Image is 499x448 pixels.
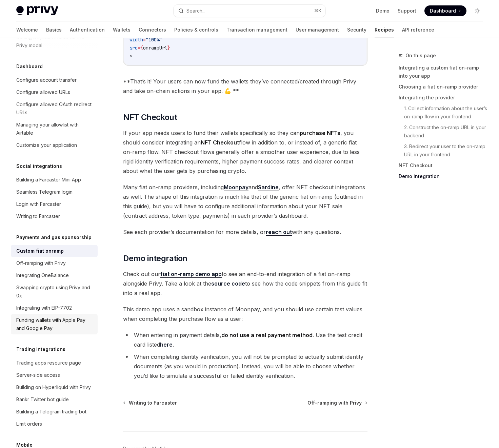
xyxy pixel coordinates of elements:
[123,112,177,123] span: NFT Checkout
[16,259,66,267] div: Off-ramping with Privy
[221,332,313,338] strong: do not use a real payment method
[16,100,94,117] div: Configure allowed OAuth redirect URLs
[11,393,98,406] a: Bankr Twitter bot guide
[430,7,456,14] span: Dashboard
[224,184,248,191] a: Moonpay
[399,62,488,81] a: Integrating a custom fiat on-ramp into your app
[16,271,69,279] div: Integrating OneBalance
[398,7,416,14] a: Support
[143,45,167,51] span: onrampUrl
[399,81,488,92] a: Choosing a fiat on-ramp provider
[16,162,62,170] h5: Social integrations
[16,395,69,404] div: Bankr Twitter bot guide
[143,37,146,43] span: =
[123,227,367,237] span: See each provider’s documentation for more details, or with any questions.
[296,22,339,38] a: User management
[16,304,72,312] div: Integrating with EIP-7702
[16,420,42,428] div: Limit orders
[160,271,222,278] a: fiat on-ramp demo app
[226,22,287,38] a: Transaction management
[16,6,58,16] img: light logo
[307,400,367,406] a: Off-ramping with Privy
[16,359,81,367] div: Trading apps resource page
[16,76,77,84] div: Configure account transfer
[11,198,98,210] a: Login with Farcaster
[16,316,94,332] div: Funding wallets with Apple Pay and Google Pay
[46,22,62,38] a: Basics
[16,88,70,96] div: Configure allowed URLs
[300,130,340,136] strong: purchase NFTs
[129,45,138,51] span: src
[11,418,98,430] a: Limit orders
[201,139,239,146] strong: NFT Checkout
[11,281,98,302] a: Swapping crypto using Privy and 0x
[11,174,98,186] a: Building a Farcaster Mini App
[11,302,98,314] a: Integrating with EIP-7702
[375,22,394,38] a: Recipes
[16,200,61,208] div: Login with Farcaster
[123,182,367,220] span: Many fiat on-ramp providers, including and , offer NFT checkout integrations as well. The shape o...
[16,233,92,241] h5: Payments and gas sponsorship
[160,341,173,348] a: here
[140,45,143,51] span: {
[123,330,367,349] li: When entering in payment details, . Use the test credit card listed .
[11,119,98,139] a: Managing your allowlist with Airtable
[376,7,390,14] a: Demo
[167,45,170,51] span: }
[11,369,98,381] a: Server-side access
[11,210,98,222] a: Writing to Farcaster
[123,77,367,96] span: **That’s it! Your users can now fund the wallets they’ve connected/created through Privy and take...
[211,280,245,287] a: source code
[11,74,98,86] a: Configure account transfer
[11,139,98,151] a: Customize your application
[123,305,367,324] span: This demo app uses a sandbox instance of Moonpay, and you should use certain test values when com...
[123,269,367,298] span: Check out our to see an end-to-end integration of a fiat on-ramp alongside Privy. Take a look at ...
[16,345,65,353] h5: Trading integrations
[138,45,140,51] span: =
[11,86,98,98] a: Configure allowed URLs
[11,314,98,334] a: Funding wallets with Apple Pay and Google Pay
[472,5,483,16] button: Toggle dark mode
[347,22,366,38] a: Security
[16,247,64,255] div: Custom fiat onramp
[399,92,488,103] a: Integrating the provider
[113,22,131,38] a: Wallets
[146,37,162,43] span: "100%"
[174,22,218,38] a: Policies & controls
[11,357,98,369] a: Trading apps resource page
[11,245,98,257] a: Custom fiat onramp
[16,176,81,184] div: Building a Farcaster Mini App
[139,22,166,38] a: Connectors
[16,188,73,196] div: Seamless Telegram login
[16,62,43,71] h5: Dashboard
[266,229,292,236] a: reach out
[314,8,321,14] span: ⌘ K
[402,22,434,38] a: API reference
[11,257,98,269] a: Off-ramping with Privy
[129,400,177,406] span: Writing to Farcaster
[123,128,367,176] span: If your app needs users to fund their wallets specifically so they can , you should consider inte...
[399,171,488,182] a: Demo integration
[11,381,98,393] a: Building on Hyperliquid with Privy
[16,212,60,220] div: Writing to Farcaster
[11,98,98,119] a: Configure allowed OAuth redirect URLs
[258,184,279,191] a: Sardine
[16,141,77,149] div: Customize your application
[16,121,94,137] div: Managing your allowlist with Airtable
[16,22,38,38] a: Welcome
[186,7,205,15] div: Search...
[404,103,488,122] a: 1. Collect information about the user’s on-ramp flow in your frontend
[16,383,91,391] div: Building on Hyperliquid with Privy
[11,269,98,281] a: Integrating OneBalance
[399,160,488,171] a: NFT Checkout
[129,37,143,43] span: width
[129,53,132,59] span: >
[16,408,86,416] div: Building a Telegram trading bot
[16,371,60,379] div: Server-side access
[424,5,466,16] a: Dashboard
[307,400,362,406] span: Off-ramping with Privy
[405,52,436,60] span: On this page
[70,22,105,38] a: Authentication
[404,122,488,141] a: 2. Construct the on-ramp URL in your backend
[123,352,367,381] li: When completing identity verification, you will not be prompted to actually submit identity docum...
